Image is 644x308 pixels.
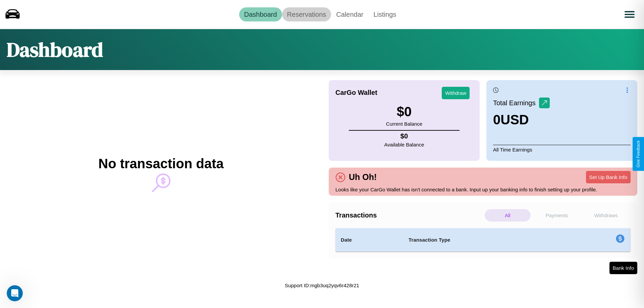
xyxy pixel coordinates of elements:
h1: Dashboard [7,36,103,63]
p: Available Balance [384,140,424,149]
h4: Transactions [335,211,483,219]
a: Calendar [331,7,368,21]
p: Current Balance [386,119,422,128]
button: Set Up Bank Info [586,171,631,183]
button: Bank Info [609,262,637,274]
h3: 0 USD [493,112,550,127]
h4: Transaction Type [409,236,561,244]
a: Reservations [282,7,331,21]
p: All [485,209,531,222]
h4: Date [341,236,398,244]
p: Looks like your CarGo Wallet has isn't connected to a bank. Input up your banking info to finish ... [335,185,631,194]
p: Support ID: mgb3uq2yqv6r428r21 [285,281,359,290]
h3: $ 0 [386,104,422,119]
table: simple table [335,228,631,252]
h2: No transaction data [98,156,223,171]
p: Withdraws [583,209,629,222]
iframe: Intercom live chat [7,285,23,301]
a: Listings [368,7,401,21]
h4: CarGo Wallet [335,89,377,97]
button: Open menu [620,5,639,24]
div: Give Feedback [636,140,641,168]
h4: $ 0 [384,132,424,140]
h4: Uh Oh! [345,172,380,182]
p: Payments [534,209,580,222]
button: Withdraw [442,87,470,99]
a: Dashboard [239,7,282,21]
p: All Time Earnings [493,145,631,154]
p: Total Earnings [493,97,539,109]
